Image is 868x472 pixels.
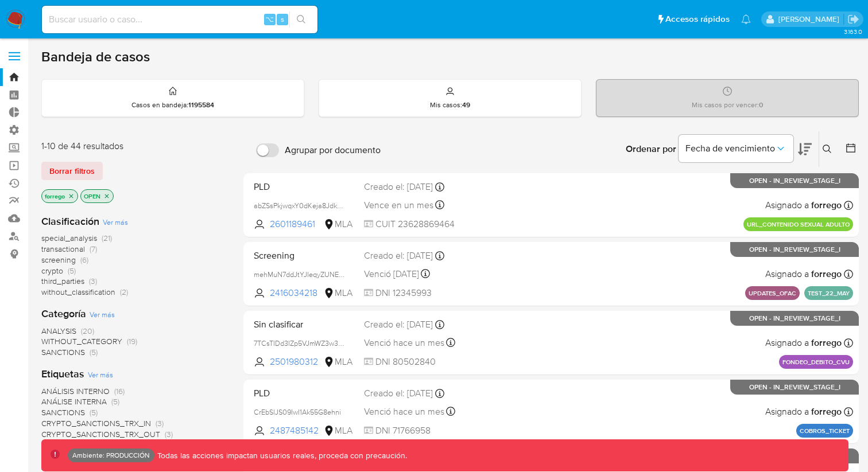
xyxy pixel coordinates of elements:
span: Accesos rápidos [665,13,730,25]
span: ⌥ [265,14,274,25]
span: s [281,14,284,25]
p: Todas las acciones impactan usuarios reales, proceda con precaución. [154,450,407,461]
input: Buscar usuario o caso... [42,12,317,27]
p: fabriany.orrego@mercadolibre.com.co [778,14,843,25]
button: search-icon [289,11,313,28]
p: Ambiente: PRODUCCIÓN [72,453,150,458]
a: Salir [847,13,859,25]
a: Notificaciones [741,14,751,24]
